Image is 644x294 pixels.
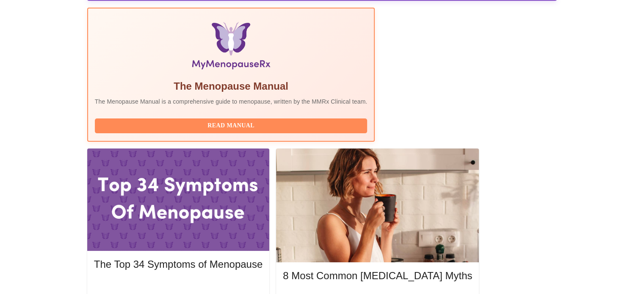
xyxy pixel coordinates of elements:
[283,269,472,283] h5: 8 Most Common [MEDICAL_DATA] Myths
[95,97,368,106] p: The Menopause Manual is a comprehensive guide to menopause, written by the MMRx Clinical team.
[95,121,370,129] a: Read Manual
[102,281,254,291] span: Read More
[94,258,263,271] h5: The Top 34 Symptoms of Menopause
[95,118,368,133] button: Read Manual
[95,80,368,93] h5: The Menopause Manual
[94,282,265,289] a: Read More
[103,121,359,131] span: Read Manual
[138,22,324,73] img: Menopause Manual
[94,279,263,294] button: Read More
